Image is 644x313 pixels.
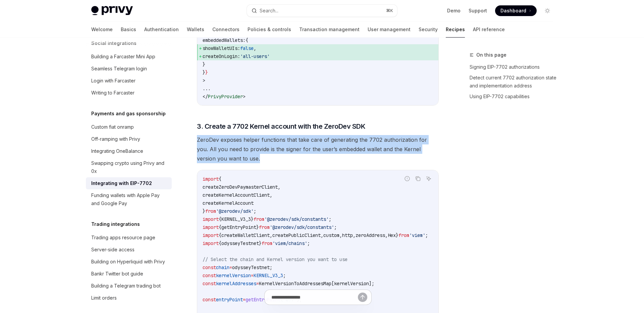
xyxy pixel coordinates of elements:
[91,270,143,278] div: Bankr Twitter bot guide
[203,184,278,190] span: createZeroDevPaymasterClient
[219,240,221,246] span: {
[447,7,461,14] a: Demo
[203,37,246,43] span: embeddedWallets:
[91,191,168,207] div: Funding wallets with Apple Pay and Google Pay
[470,91,558,102] a: Using EIP-7702 capabilities
[331,280,334,287] span: [
[203,192,270,198] span: createKernelAccountClient
[495,5,537,16] a: Dashboard
[254,272,283,278] span: KERNEL_V3_3
[86,63,172,75] a: Seamless Telegram login
[424,174,433,183] button: Ask AI
[187,21,204,38] a: Wallets
[246,37,248,43] span: {
[212,21,239,38] a: Connectors
[86,268,172,280] a: Bankr Twitter bot guide
[283,272,286,278] span: ;
[219,176,221,182] span: {
[358,293,367,302] button: Send message
[240,45,254,51] span: false
[221,240,259,246] span: odysseyTestnet
[91,135,140,143] div: Off-ramping with Privy
[203,45,240,51] span: showWalletUIs:
[86,121,172,133] a: Custom fiat onramp
[386,8,393,13] span: ⌘ K
[414,174,422,183] button: Copy the contents from the code block
[86,157,172,177] a: Swapping crypto using Privy and 0x
[91,294,117,302] div: Limit orders
[86,133,172,145] a: Off-ramping with Privy
[323,232,339,238] span: custom
[251,272,254,278] span: =
[307,240,310,246] span: ;
[398,232,409,238] span: from
[272,240,307,246] span: 'viem/chains'
[425,232,428,238] span: ;
[91,159,168,175] div: Swapping crypto using Privy and 0x
[470,62,558,72] a: Signing EIP-7702 authorizations
[403,174,412,183] button: Report incorrect code
[542,5,553,16] button: Toggle dark mode
[203,200,254,206] span: createKernelAccount
[203,69,205,75] span: }
[259,224,270,230] span: from
[219,232,221,238] span: {
[203,208,205,214] span: }
[203,256,347,262] span: // Select the chain and Kernel version you want to use
[91,123,134,131] div: Custom fiat onramp
[86,232,172,244] a: Trading apps resource page
[86,280,172,292] a: Building a Telegram trading bot
[262,240,272,246] span: from
[216,208,254,214] span: '@zerodev/sdk'
[203,77,205,83] span: >
[91,220,140,228] h5: Trading integrations
[86,145,172,157] a: Integrating OneBalance
[144,21,179,38] a: Authentication
[203,176,219,182] span: import
[91,282,161,290] div: Building a Telegram trading bot
[86,256,172,268] a: Building on Hyperliquid with Privy
[86,177,172,189] a: Integrating with EIP-7702
[270,232,272,238] span: ,
[91,234,155,242] div: Trading apps resource page
[254,45,256,51] span: ,
[254,208,256,214] span: ;
[353,232,356,238] span: ,
[247,5,397,17] button: Search...⌘K
[251,216,254,222] span: }
[264,216,329,222] span: '@zerodev/sdk/constants'
[388,232,396,238] span: Hex
[369,280,374,287] span: ];
[260,7,278,15] div: Search...
[396,232,398,238] span: }
[446,21,465,38] a: Recipes
[203,280,216,287] span: const
[91,6,133,15] img: light logo
[500,7,526,14] span: Dashboard
[203,264,216,270] span: const
[473,21,505,38] a: API reference
[91,147,143,155] div: Integrating OneBalance
[205,69,208,75] span: }
[299,21,360,38] a: Transaction management
[385,232,388,238] span: ,
[278,184,280,190] span: ,
[203,53,240,59] span: createOnLogin:
[216,264,229,270] span: chain
[470,72,558,91] a: Detect current 7702 authorization state and implementation address
[259,280,331,287] span: KernelVersionToAddressesMap
[86,87,172,99] a: Writing to Farcaster
[91,246,135,254] div: Server-side access
[203,240,219,246] span: import
[91,89,135,97] div: Writing to Farcaster
[86,51,172,63] a: Building a Farcaster Mini App
[216,272,251,278] span: kernelVersion
[91,53,155,61] div: Building a Farcaster Mini App
[86,244,172,256] a: Server-side access
[91,179,152,187] div: Integrating with EIP-7702
[203,216,219,222] span: import
[91,65,147,73] div: Seamless Telegram login
[86,75,172,87] a: Login with Farcaster
[256,280,259,287] span: =
[197,135,439,163] span: ZeroDev exposes helper functions that take care of generating the 7702 authorization for you. All...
